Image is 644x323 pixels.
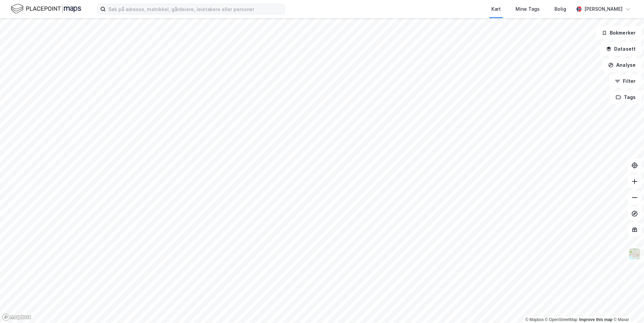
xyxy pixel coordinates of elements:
div: [PERSON_NAME] [584,5,623,13]
div: Mine Tags [516,5,540,13]
div: Kart [491,5,501,13]
div: Kontrollprogram for chat [610,291,644,323]
iframe: Chat Widget [610,291,644,323]
img: logo.f888ab2527a4732fd821a326f86c7f29.svg [11,3,81,15]
input: Søk på adresse, matrikkel, gårdeiere, leietakere eller personer [106,4,285,14]
div: Bolig [554,5,566,13]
